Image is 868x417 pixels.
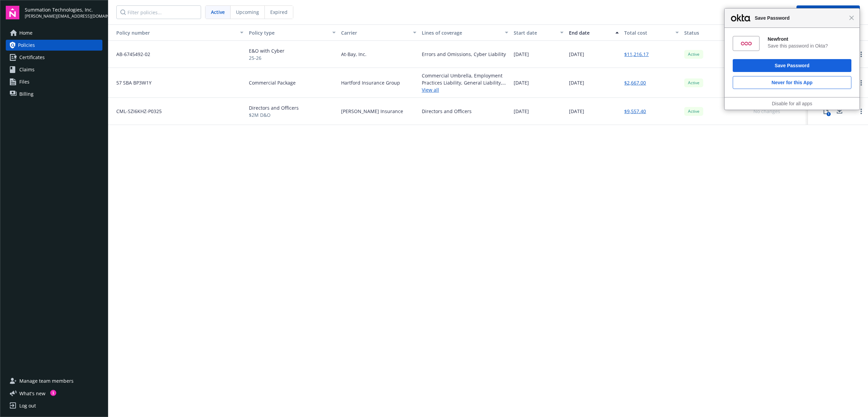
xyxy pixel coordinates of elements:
a: Billing [6,89,102,99]
span: At-Bay, Inc. [341,51,367,58]
span: Home [19,28,33,38]
span: Files [19,76,29,87]
div: Directors and Officers [422,108,472,115]
div: Newfront [768,36,851,42]
span: [DATE] [514,79,529,86]
span: CML-SZI6KHZ-P0325 [111,108,162,115]
span: Policies [18,40,35,51]
div: Start date [514,29,556,36]
div: Status [684,29,748,36]
a: Open options [857,107,865,115]
span: AB-6745492-02 [111,51,150,58]
span: Active [687,80,701,86]
a: $11,216.17 [624,51,649,58]
button: Total cost [622,24,682,41]
div: 1 [827,112,831,116]
span: [PERSON_NAME][EMAIL_ADDRESS][DOMAIN_NAME] [25,13,102,19]
span: Directors and Officers [249,104,299,111]
div: Total cost [624,29,671,36]
button: Start date [511,24,566,41]
div: Policy type [249,29,328,36]
span: [DATE] [569,108,584,115]
div: Lines of coverage [422,29,501,36]
button: Never for this App [733,76,851,89]
span: Expired [270,8,288,16]
span: Claims [19,64,35,75]
button: Status [682,24,751,41]
button: Carrier [338,24,419,41]
span: $2M D&O [249,111,299,119]
span: [PERSON_NAME] Insurance [341,108,403,115]
a: View all [422,86,509,93]
button: End date [566,24,622,41]
button: Summation Technologies, Inc.[PERSON_NAME][EMAIL_ADDRESS][DOMAIN_NAME] [25,6,102,19]
span: [DATE] [514,108,529,115]
span: [DATE] [569,79,584,86]
a: Home [6,28,102,38]
span: [DATE] [569,51,584,58]
span: 25-26 [249,54,284,61]
button: Lines of coverage [419,24,511,41]
span: Save Password [751,14,849,22]
span: Active [211,8,225,16]
button: 1 [819,105,833,118]
span: Close [849,15,854,20]
div: End date [569,29,611,36]
span: Active [687,51,701,57]
a: Disable for all apps [772,101,812,106]
span: Certificates [19,52,45,63]
span: Billing [19,89,34,99]
span: Active [687,108,701,114]
button: Save Password [733,59,851,72]
span: 57 SBA BP3W1Y [111,79,152,86]
button: Policy type [246,24,338,41]
a: $2,667.00 [624,79,646,86]
div: Errors and Omissions, Cyber Liability [422,51,506,58]
span: Summation Technologies, Inc. [25,6,102,13]
div: Toggle SortBy [111,29,236,36]
span: E&O with Cyber [249,47,284,54]
a: Policies [6,40,102,51]
button: Request a change [796,5,860,19]
img: navigator-logo.svg [6,6,19,19]
a: Open options [857,79,865,87]
img: 9wkkGAAAAAZJREFUAwCV+TZQZJ7yJgAAAABJRU5ErkJggg== [741,38,752,49]
div: Policy number [111,29,236,36]
div: No changes [753,108,780,115]
a: Files [6,76,102,87]
span: Upcoming [236,8,259,16]
a: $9,557.40 [624,108,646,115]
span: [DATE] [514,51,529,58]
div: Commercial Umbrella, Employment Practices Liability, General Liability, Commercial Property, Comm... [422,72,509,86]
span: Commercial Package [249,79,296,86]
a: Claims [6,64,102,75]
input: Filter policies... [116,5,201,19]
a: Certificates [6,52,102,63]
div: Save this password in Okta? [768,43,851,49]
div: Carrier [341,29,409,36]
span: Hartford Insurance Group [341,79,400,86]
a: Open options [857,50,865,58]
